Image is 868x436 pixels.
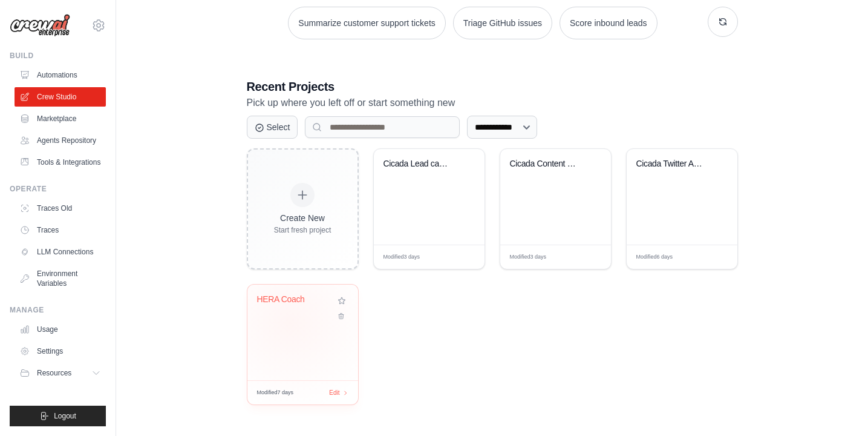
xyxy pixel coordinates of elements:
span: Modified 3 days [510,253,547,262]
span: Resources [37,368,71,378]
span: Modified 7 days [257,389,294,397]
a: LLM Connections [15,242,106,262]
button: Select [247,116,298,139]
div: Create New [274,212,331,224]
div: Operate [10,184,106,194]
a: Settings [15,342,106,361]
p: Pick up where you left off or start something new [247,95,738,111]
button: Resources [15,363,106,383]
button: Triage GitHub issues [453,7,552,39]
a: Crew Studio [15,87,106,107]
div: Manage [10,305,106,315]
div: Build [10,51,106,61]
a: Marketplace [15,109,106,128]
div: Cicada Twitter Automation [636,159,710,170]
button: Get new suggestions [708,7,738,37]
span: Edit [708,253,719,262]
div: Cicada Content Campaign - Direct Twitter Posting [510,159,583,170]
span: Edit [582,253,592,262]
a: Environment Variables [15,264,106,293]
a: Automations [15,65,106,85]
button: Add to favorites [335,294,348,308]
img: Logo [10,14,70,37]
button: Summarize customer support tickets [288,7,445,39]
h3: Recent Projects [247,78,738,95]
button: Delete project [335,310,348,322]
div: Start fresh project [274,225,331,235]
iframe: Chat Widget [808,378,868,436]
a: Tools & Integrations [15,153,106,172]
a: Traces Old [15,199,106,218]
span: Edit [455,253,466,262]
button: Score inbound leads [560,7,658,39]
span: Modified 3 days [383,253,420,262]
a: Agents Repository [15,131,106,150]
div: Cicada Lead capture [383,159,457,170]
span: Modified 6 days [636,253,673,262]
div: HERA Coach [257,294,330,305]
a: Traces [15,220,106,240]
button: Logout [10,406,106,426]
span: Edit [329,388,339,397]
a: Usage [15,320,106,339]
span: Logout [54,411,76,421]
